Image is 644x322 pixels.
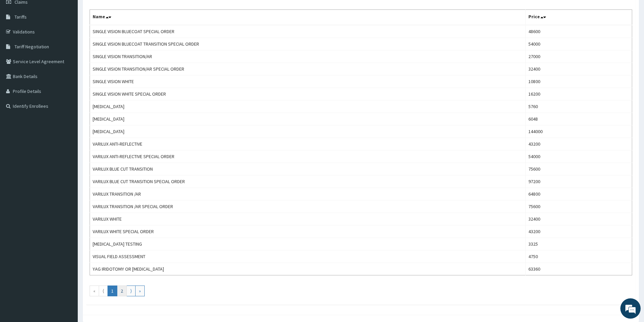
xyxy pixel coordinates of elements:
td: [MEDICAL_DATA] TESTING [90,238,526,250]
td: SINGLE VISION TRANSITION/AR [90,50,526,63]
td: 97200 [526,175,632,188]
a: Go to last page [135,286,145,296]
td: 32400 [526,213,632,225]
td: 6048 [526,113,632,125]
td: 64800 [526,188,632,200]
td: 75600 [526,163,632,175]
th: Price [526,10,632,25]
td: SINGLE VISION TRANSITION/AR SPECIAL ORDER [90,63,526,75]
td: SINGLE VISION BLUECOAT SPECIAL ORDER [90,25,526,38]
a: Go to page number 1 [108,286,117,296]
td: 48600 [526,25,632,38]
div: Minimize live chat window [111,3,127,20]
span: Tariffs [15,14,27,20]
td: 5760 [526,100,632,113]
td: 4750 [526,250,632,263]
td: VARILUX BLUE CUT TRANSITION [90,163,526,175]
textarea: Type your message and hit 'Enter' [3,184,129,208]
a: Go to previous page [99,286,108,296]
td: 54000 [526,150,632,163]
th: Name [90,10,526,25]
td: VARILUX TRANSITION /AR SPECIAL ORDER [90,200,526,213]
span: We're online! [39,85,93,153]
td: YAG IRIDOTOMY OR [MEDICAL_DATA] [90,263,526,275]
td: 16200 [526,88,632,100]
div: Chat with us now [35,38,114,47]
a: Go to page number 2 [117,286,127,296]
td: VARILUX ANTI-REFLECTIVE [90,138,526,150]
td: VARILUX TRANSITION /AR [90,188,526,200]
td: 43200 [526,138,632,150]
td: SINGLE VISION WHITE SPECIAL ORDER [90,88,526,100]
td: 10800 [526,75,632,88]
td: 3325 [526,238,632,250]
td: SINGLE VISION WHITE [90,75,526,88]
td: VISUAL FIELD ASSESSMENT [90,250,526,263]
td: VARILUX ANTI-REFLECTIVE SPECIAL ORDER [90,150,526,163]
td: VARILUX WHITE [90,213,526,225]
td: 27000 [526,50,632,63]
span: Tariff Negotiation [15,44,49,50]
img: d_794563401_company_1708531726252_794563401 [13,34,27,51]
td: 75600 [526,200,632,213]
td: VARILUX WHITE SPECIAL ORDER [90,225,526,238]
td: 43200 [526,225,632,238]
a: Go to first page [90,286,99,296]
td: [MEDICAL_DATA] [90,113,526,125]
td: [MEDICAL_DATA] [90,125,526,138]
td: VARILUX BLUE CUT TRANSITION SPECIAL ORDER [90,175,526,188]
td: [MEDICAL_DATA] [90,100,526,113]
td: 54000 [526,38,632,50]
a: Go to next page [126,286,136,296]
td: SINGLE VISION BLUECOAT TRANSITION SPECIAL ORDER [90,38,526,50]
td: 63360 [526,263,632,275]
td: 32400 [526,63,632,75]
td: 144000 [526,125,632,138]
